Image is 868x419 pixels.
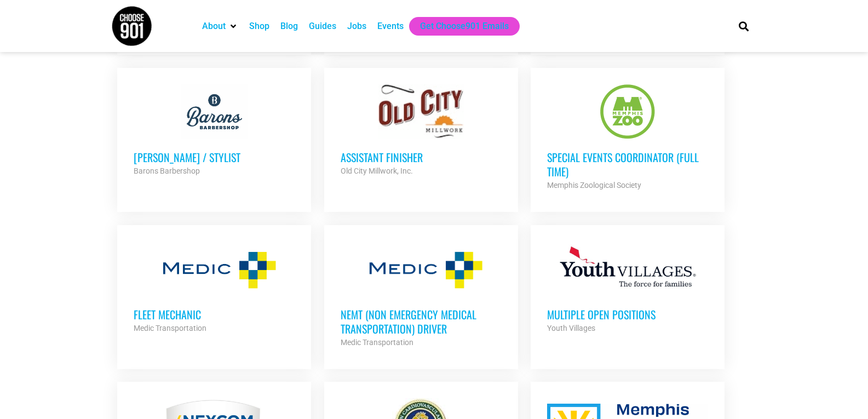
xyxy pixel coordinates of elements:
a: Get Choose901 Emails [420,20,509,33]
a: Guides [309,20,336,33]
h3: Assistant Finisher [341,150,502,164]
a: [PERSON_NAME] / Stylist Barons Barbershop [117,68,311,194]
a: Jobs [347,20,366,33]
h3: Special Events Coordinator (Full Time) [547,150,708,179]
strong: Memphis Zoological Society [547,181,641,190]
a: About [202,20,226,33]
div: Search [734,17,752,35]
h3: [PERSON_NAME] / Stylist [134,150,295,164]
a: NEMT (Non Emergency Medical Transportation) Driver Medic Transportation [324,225,518,365]
a: Fleet Mechanic Medic Transportation [117,225,311,351]
strong: Barons Barbershop [134,167,200,175]
a: Blog [280,20,298,33]
strong: Old City Millwork, Inc. [341,167,413,175]
a: Multiple Open Positions Youth Villages [531,225,725,351]
a: Events [377,20,404,33]
h3: NEMT (Non Emergency Medical Transportation) Driver [341,307,502,336]
div: About [197,17,244,36]
strong: Youth Villages [547,324,595,332]
a: Shop [249,20,269,33]
nav: Main nav [197,17,720,36]
a: Special Events Coordinator (Full Time) Memphis Zoological Society [531,68,725,208]
strong: Medic Transportation [134,324,206,332]
strong: Medic Transportation [341,338,413,347]
h3: Multiple Open Positions [547,307,708,322]
a: Assistant Finisher Old City Millwork, Inc. [324,68,518,194]
h3: Fleet Mechanic [134,307,295,322]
